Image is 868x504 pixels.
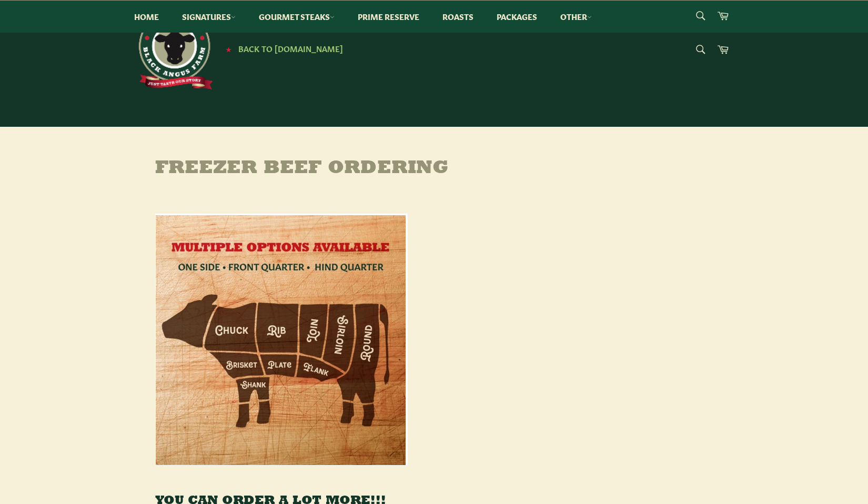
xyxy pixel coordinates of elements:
a: Packages [486,1,548,33]
h1: Freezer Beef Ordering [134,158,734,179]
img: Roseda Beef [134,11,213,89]
a: Gourmet Steaks [248,1,345,33]
a: ★ Back to [DOMAIN_NAME] [220,45,343,53]
a: Signatures [171,1,246,33]
span: ★ [226,45,231,53]
a: Prime Reserve [347,1,430,33]
span: Back to [DOMAIN_NAME] [238,43,343,54]
a: Other [550,1,602,33]
a: Roasts [432,1,484,33]
a: Home [124,1,169,33]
